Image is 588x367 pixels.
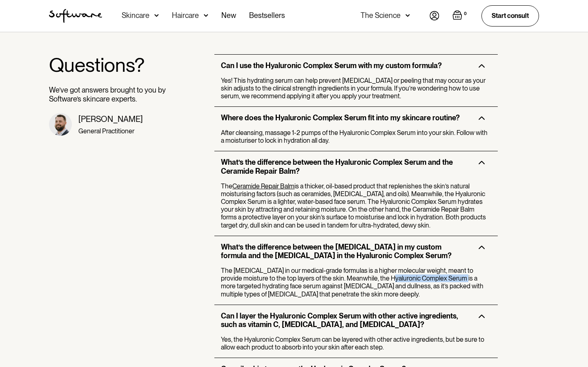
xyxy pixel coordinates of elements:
img: arrow down [204,11,208,20]
h3: Can I use the Hyaluronic Complex Serum with my custom formula? [221,61,442,70]
p: The [MEDICAL_DATA] in our medical-grade formulas is a higher molecular weight, meant to provide m... [221,267,491,298]
img: arrow down [154,11,159,20]
h2: Questions? [49,54,167,76]
h3: What’s the difference between the [MEDICAL_DATA] in my custom formula and the [MEDICAL_DATA] in t... [221,243,465,260]
div: Skincare [122,11,149,20]
a: Ceramide Repair Balm [232,182,294,190]
a: home [49,9,102,23]
a: Start consult [481,5,539,26]
div: Haircare [172,11,199,20]
p: After cleansing, massage 1-2 pumps of the Hyaluronic Complex Serum into your skin. Follow with a ... [221,129,491,144]
div: The Science [361,11,401,20]
p: Yes! This hydrating serum can help prevent [MEDICAL_DATA] or peeling that may occur as your skin ... [221,77,491,100]
img: Dr, Matt headshot [49,113,72,136]
img: Software Logo [49,9,102,23]
h3: Can I layer the Hyaluronic Complex Serum with other active ingredients, such as vitamin C, [MEDIC... [221,312,465,329]
h3: What’s the difference between the Hyaluronic Complex Serum and the Ceramide Repair Balm? [221,158,465,175]
p: We’ve got answers brought to you by Software’s skincare experts. [49,86,167,103]
a: Open empty cart [452,10,468,22]
p: The is a thicker, oil-based product that replenishes the skin’s natural moisturising factors (suc... [221,182,491,229]
div: 0 [462,10,468,18]
img: arrow down [405,11,410,20]
div: General Practitioner [78,127,143,135]
h3: Where does the Hyaluronic Complex Serum fit into my skincare routine? [221,113,460,122]
p: Yes, the Hyaluronic Complex Serum can be layered with other active ingredients, but be sure to al... [221,336,491,351]
div: [PERSON_NAME] [78,114,143,124]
